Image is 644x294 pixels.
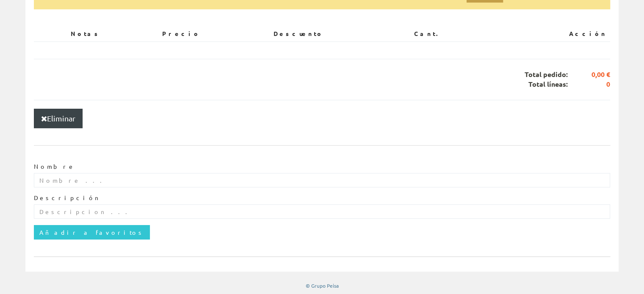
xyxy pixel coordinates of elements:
[34,225,150,239] input: Añadir a favoritos
[34,162,75,171] label: Nombre
[500,26,610,41] th: Acción
[568,70,610,80] span: 0,00 €
[34,109,83,128] button: Eliminar
[34,59,610,100] div: Total pedido: Total líneas:
[67,26,159,41] th: Notas
[25,282,619,289] div: © Grupo Peisa
[34,194,100,202] label: Descripción
[34,204,610,219] input: Descripcion ...
[270,26,411,41] th: Descuento
[159,26,270,41] th: Precio
[568,80,610,89] span: 0
[411,26,500,41] th: Cant.
[34,173,610,187] input: Nombre ...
